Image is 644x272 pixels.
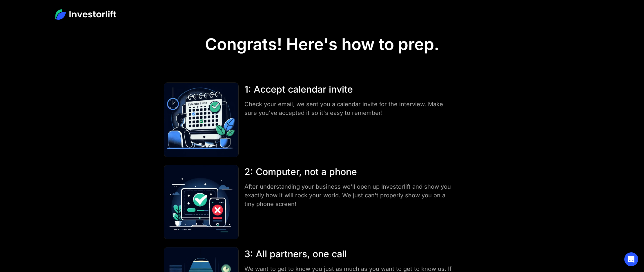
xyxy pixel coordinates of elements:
div: Open Intercom Messenger [624,252,638,266]
div: 3: All partners, one call [244,247,457,261]
div: After understanding your business we'll open up Investorlift and show you exactly how it will roc... [244,182,457,208]
div: Check your email, we sent you a calendar invite for the interview. Make sure you've accepted it s... [244,100,457,117]
div: 1: Accept calendar invite [244,82,457,96]
div: 2: Computer, not a phone [244,165,457,179]
h1: Congrats! Here's how to prep. [205,35,439,54]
